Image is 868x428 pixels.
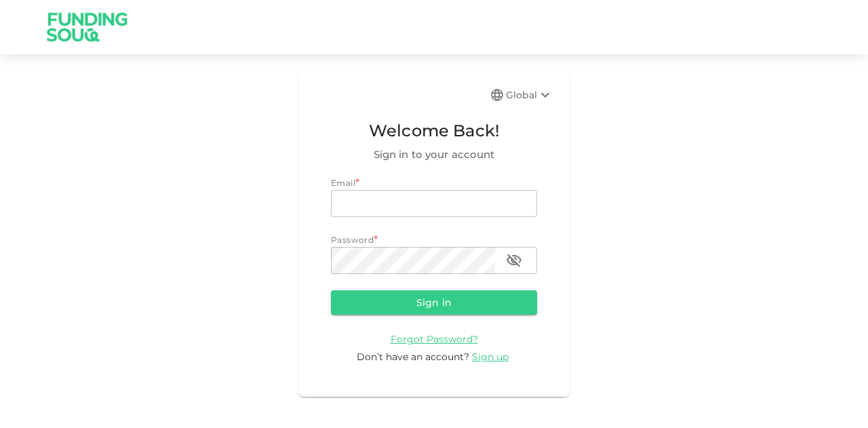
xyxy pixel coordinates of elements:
span: Forgot Password? [391,333,478,345]
span: Don’t have an account? [357,351,469,363]
a: Forgot Password? [391,332,478,345]
span: Sign in to your account [331,147,537,163]
input: email [331,190,537,217]
span: Welcome Back! [331,118,537,144]
span: Sign up [472,351,509,363]
span: Password [331,235,374,245]
div: Global [506,87,553,103]
input: password [331,247,495,274]
button: Sign in [331,290,537,315]
span: Email [331,178,355,188]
